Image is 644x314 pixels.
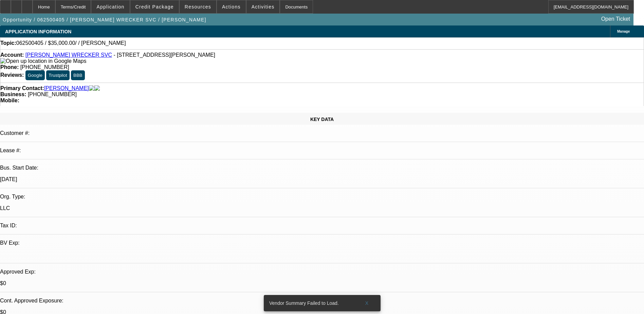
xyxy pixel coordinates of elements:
button: BBB [71,70,85,80]
button: Google [25,70,45,80]
strong: Phone: [0,64,19,70]
span: [PHONE_NUMBER] [28,91,77,97]
span: [PHONE_NUMBER] [20,64,69,70]
img: Open up location in Google Maps [0,58,86,64]
span: KEY DATA [310,117,334,122]
div: Vendor Summary Failed to Load. [264,295,356,311]
a: Open Ticket [599,13,633,25]
span: 062500405 / $35,000.00/ / [PERSON_NAME] [16,40,126,46]
span: APPLICATION INFORMATION [5,29,71,34]
strong: Account: [0,52,24,58]
img: facebook-icon.png [89,85,94,91]
a: [PERSON_NAME] [44,85,89,91]
strong: Topic: [0,40,16,46]
strong: Primary Contact: [0,85,44,91]
span: Actions [222,4,241,10]
span: Activities [252,4,275,10]
button: Activities [246,0,280,13]
button: Resources [180,0,216,13]
span: - [STREET_ADDRESS][PERSON_NAME] [113,52,215,58]
strong: Reviews: [0,72,24,78]
button: Trustpilot [46,70,69,80]
button: Credit Package [130,0,179,13]
a: View Google Maps [0,58,86,64]
strong: Mobile: [0,98,19,103]
span: Manage [617,30,630,33]
button: Actions [217,0,246,13]
span: Opportunity / 062500405 / [PERSON_NAME] WRECKER SVC / [PERSON_NAME] [3,17,206,22]
span: X [365,300,369,306]
button: Application [91,0,129,13]
span: Credit Package [135,4,174,10]
span: Resources [185,4,211,10]
a: [PERSON_NAME] WRECKER SVC [25,52,112,58]
button: X [356,297,378,309]
strong: Business: [0,91,26,97]
span: Application [96,4,124,10]
img: linkedin-icon.png [94,85,100,91]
